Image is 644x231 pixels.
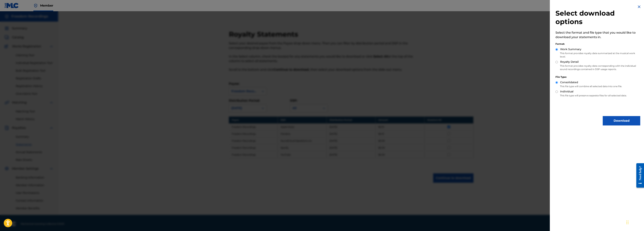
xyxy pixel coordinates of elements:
img: Top Rightsholder [33,3,38,8]
div: File Type: [555,75,640,79]
iframe: Chat Widget [625,213,644,231]
h2: Select download options [555,9,640,26]
label: Work Summary [560,47,581,51]
label: Consolidated [560,80,578,84]
div: Drag [626,217,629,228]
label: Individual [560,90,573,94]
label: Royalty Detail [560,60,579,64]
p: This format provides royalty data summarized at the musical work level. [555,52,640,58]
p: Select the format and file type that you would like to download your statements in. [555,30,640,39]
span: Member [40,3,53,8]
div: Format: [555,42,640,46]
p: This file type will combine all selected data into one file. [555,85,640,88]
iframe: Resource Center [633,160,644,191]
p: This file type will preserve separate files for all selected data. [555,94,640,97]
p: This format provides royalty data corresponding with the individual sound recordings contained in... [555,64,640,71]
img: MLC Logo [5,3,19,8]
button: Download [603,116,640,125]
